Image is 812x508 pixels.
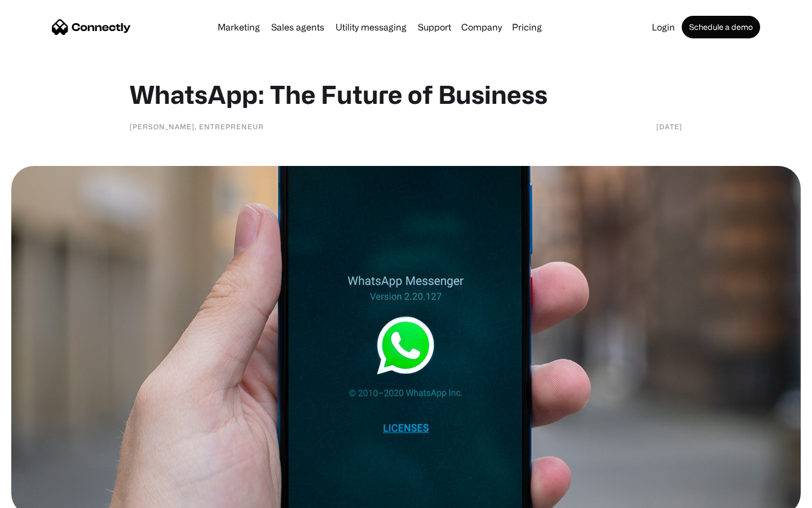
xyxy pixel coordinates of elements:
a: Utility messaging [331,23,411,32]
div: [DATE] [656,121,682,132]
a: home [52,19,131,36]
div: Company [458,19,505,35]
div: [PERSON_NAME], Entrepreneur [130,121,264,132]
a: Support [413,23,456,32]
ul: Language list [23,488,68,504]
a: Marketing [213,23,264,32]
a: Sales agents [267,23,329,32]
a: Schedule a demo [682,16,760,38]
aside: Language selected: English [11,488,68,504]
div: Company [461,19,502,35]
h1: WhatsApp: The Future of Business [130,79,682,110]
a: Pricing [507,23,546,32]
a: Login [647,23,679,32]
